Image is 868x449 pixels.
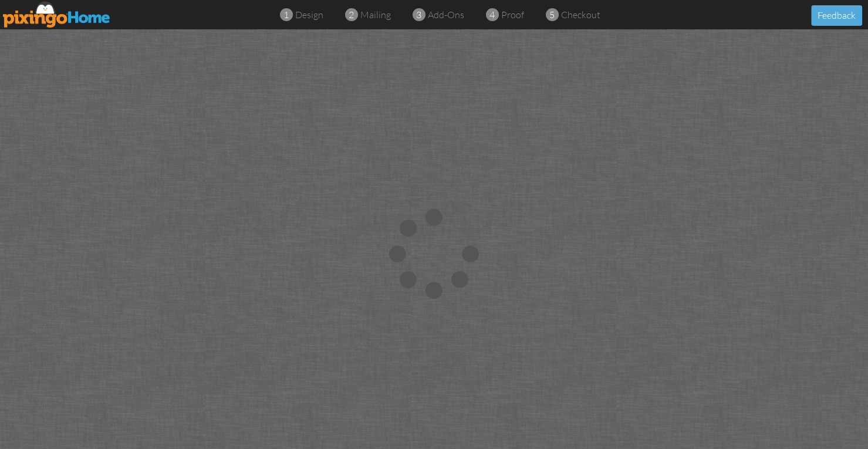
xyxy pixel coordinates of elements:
span: checkout [561,9,600,21]
span: design [295,9,323,21]
span: 1 [283,8,289,22]
span: 5 [549,8,555,22]
span: mailing [360,9,391,21]
span: add-ons [428,9,464,21]
img: pixingo logo [3,1,111,28]
span: 4 [489,8,495,22]
span: 2 [349,8,354,22]
span: proof [501,9,524,21]
button: Feedback [811,5,862,26]
span: 3 [416,8,421,22]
